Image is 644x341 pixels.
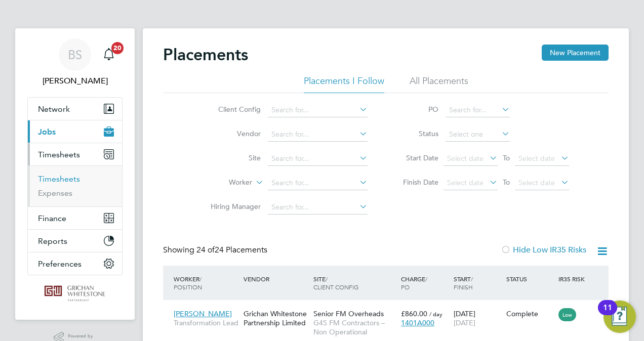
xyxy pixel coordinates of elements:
[311,270,398,296] div: Site
[163,245,269,255] div: Showing
[203,153,261,162] label: Site
[174,318,238,327] span: Transformation Lead
[27,285,123,302] a: Go to home page
[241,304,311,332] div: Grichan Whitestone Partnership Limited
[28,165,122,206] div: Timesheets
[28,120,122,143] button: Jobs
[28,252,122,275] button: Preferences
[451,270,504,296] div: Start
[313,309,384,318] span: Senior FM Overheads
[68,332,96,340] span: Powered by
[393,105,438,114] label: PO
[38,104,70,114] span: Network
[446,127,510,142] input: Select one
[27,75,123,87] span: Brittany Seabrook
[68,48,82,61] span: BS
[603,308,612,321] div: 11
[38,150,80,159] span: Timesheets
[506,309,554,318] div: Complete
[304,75,384,93] li: Placements I Follow
[393,153,438,162] label: Start Date
[268,103,368,117] input: Search for...
[38,188,72,198] a: Expenses
[38,236,67,246] span: Reports
[393,129,438,138] label: Status
[501,245,586,255] label: Hide Low IR35 Risks
[447,154,484,163] span: Select date
[196,245,267,255] span: 24 Placements
[446,103,510,117] input: Search for...
[454,318,475,327] span: [DATE]
[203,202,261,211] label: Hiring Manager
[28,143,122,165] button: Timesheets
[454,275,473,291] span: / Finish
[410,75,468,93] li: All Placements
[268,176,368,190] input: Search for...
[203,129,261,138] label: Vendor
[171,270,241,296] div: Worker
[398,270,451,296] div: Charge
[558,308,576,321] span: Low
[268,127,368,142] input: Search for...
[241,270,311,288] div: Vendor
[401,309,427,318] span: £860.00
[99,38,119,71] a: 20
[268,152,368,166] input: Search for...
[518,178,555,187] span: Select date
[38,259,82,269] span: Preferences
[163,45,248,65] h2: Placements
[171,304,609,312] a: [PERSON_NAME]Transformation LeadGrichan Whitestone Partnership LimitedSenior FM OverheadsG4S FM C...
[38,174,80,184] a: Timesheets
[196,245,215,255] span: 24 of
[38,127,56,137] span: Jobs
[28,230,122,252] button: Reports
[500,176,513,189] span: To
[518,154,555,163] span: Select date
[451,304,504,332] div: [DATE]
[28,98,122,120] button: Network
[313,318,396,336] span: G4S FM Contractors – Non Operational
[203,105,261,114] label: Client Config
[28,207,122,229] button: Finance
[268,200,368,215] input: Search for...
[401,318,434,327] span: 1401A000
[603,301,636,333] button: Open Resource Center, 11 new notifications
[504,270,556,288] div: Status
[174,309,232,318] span: [PERSON_NAME]
[429,310,442,318] span: / day
[542,45,609,61] button: New Placement
[401,275,427,291] span: / PO
[194,178,252,188] label: Worker
[174,275,202,291] span: / Position
[27,38,123,87] a: BS[PERSON_NAME]
[500,151,513,164] span: To
[45,285,105,302] img: grichanwhitestone-logo-retina.png
[15,28,135,320] nav: Main navigation
[393,178,438,187] label: Finish Date
[313,275,358,291] span: / Client Config
[111,42,124,54] span: 20
[556,270,591,288] div: IR35 Risk
[38,214,66,223] span: Finance
[447,178,484,187] span: Select date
